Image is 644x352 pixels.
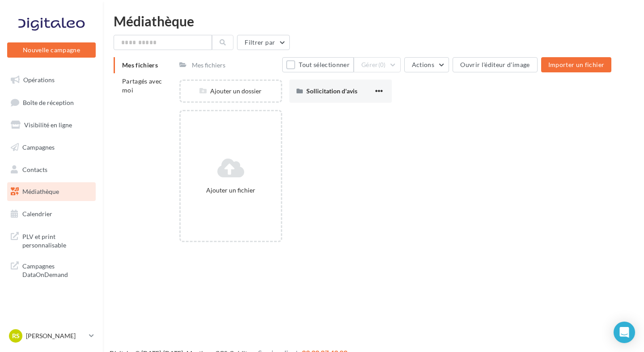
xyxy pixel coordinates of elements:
a: Contacts [5,160,97,179]
a: RS [PERSON_NAME] [7,327,96,344]
span: Mes fichiers [122,61,158,69]
span: PLV et print personnalisable [22,230,92,250]
p: [PERSON_NAME] [26,331,85,340]
span: Campagnes [22,143,55,151]
span: Campagnes DataOnDemand [22,260,92,279]
button: Gérer(0) [354,57,401,72]
div: Mes fichiers [192,61,225,70]
span: RS [12,331,20,340]
button: Nouvelle campagne [7,42,96,58]
button: Importer un fichier [541,57,612,72]
span: Calendrier [22,210,52,218]
button: Filtrer par [237,35,290,50]
span: Importer un fichier [548,61,605,68]
a: Opérations [5,71,97,89]
span: Visibilité en ligne [24,121,72,129]
a: PLV et print personnalisable [5,227,97,253]
a: Calendrier [5,205,97,223]
div: Open Intercom Messenger [614,322,635,343]
span: (0) [378,61,386,68]
span: Contacts [22,165,47,173]
a: Campagnes DataOnDemand [5,256,97,283]
span: Sollicitation d'avis [306,87,357,95]
span: Boîte de réception [23,98,74,106]
a: Médiathèque [5,182,97,201]
span: Partagés avec moi [122,77,162,94]
span: Opérations [23,76,55,84]
a: Campagnes [5,138,97,157]
span: Actions [412,61,434,68]
span: Médiathèque [22,188,59,195]
a: Boîte de réception [5,93,97,112]
button: Tout sélectionner [282,57,354,72]
a: Visibilité en ligne [5,116,97,134]
div: Ajouter un fichier [184,186,277,195]
button: Actions [404,57,449,72]
div: Médiathèque [114,14,633,28]
div: Ajouter un dossier [181,87,280,96]
button: Ouvrir l'éditeur d'image [453,57,537,72]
